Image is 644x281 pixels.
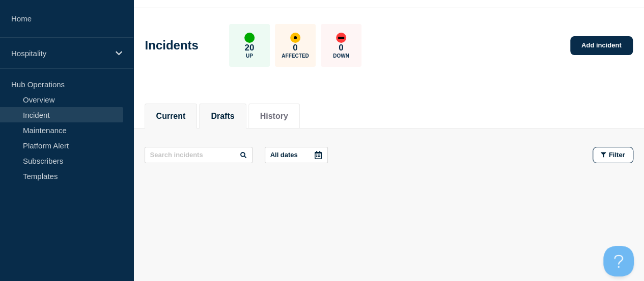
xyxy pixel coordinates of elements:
p: 0 [339,43,343,53]
div: up [244,33,255,43]
p: Hospitality [11,49,109,58]
button: All dates [265,147,328,163]
button: Filter [593,147,633,163]
p: Down [333,53,349,59]
button: Drafts [211,112,234,121]
iframe: Help Scout Beacon - Open [603,246,634,276]
a: Add incident [570,36,633,55]
p: Affected [282,53,309,59]
p: Up [246,53,253,59]
p: 0 [293,43,297,53]
h1: Incidents [145,38,199,53]
button: Current [156,112,186,121]
div: down [336,33,346,43]
input: Search incidents [145,147,253,163]
p: All dates [270,151,298,159]
button: History [260,112,288,121]
div: affected [290,33,300,43]
p: 20 [244,43,254,53]
span: Filter [609,151,625,159]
